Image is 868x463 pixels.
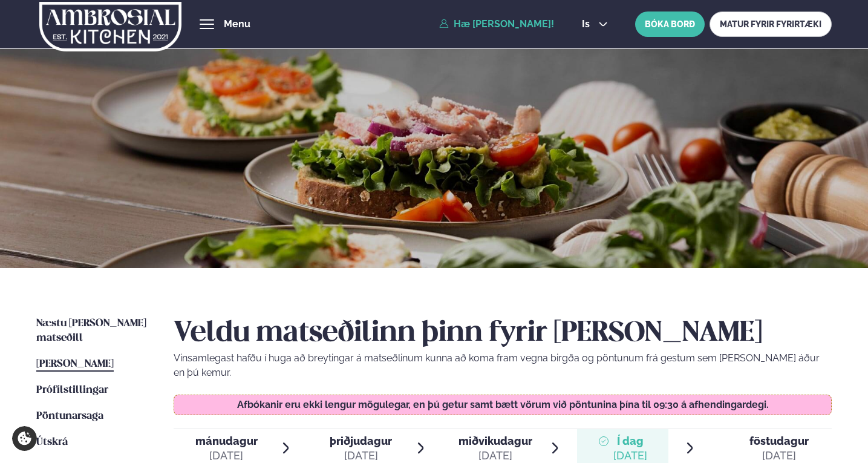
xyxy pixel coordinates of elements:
a: Útskrá [36,435,68,450]
a: Prófílstillingar [36,383,108,398]
p: Afbókanir eru ekki lengur mögulegar, en þú getur samt bætt vörum við pöntunina þína til 09:30 á a... [186,400,819,410]
div: [DATE] [458,448,532,463]
span: mánudagur [195,435,258,447]
button: hamburger [200,17,214,31]
span: Í dag [613,434,647,448]
span: Næstu [PERSON_NAME] matseðill [36,318,146,343]
span: Pöntunarsaga [36,411,103,421]
div: [DATE] [195,448,258,463]
a: Næstu [PERSON_NAME] matseðill [36,317,149,346]
span: miðvikudagur [458,435,532,447]
span: is [582,19,593,29]
p: Vinsamlegast hafðu í huga að breytingar á matseðlinum kunna að koma fram vegna birgða og pöntunum... [174,351,832,380]
button: is [572,19,618,29]
button: BÓKA BORÐ [635,11,705,37]
a: Cookie settings [12,426,37,451]
img: logo [39,2,183,51]
span: þriðjudagur [330,435,392,447]
a: Pöntunarsaga [36,409,103,424]
a: Hæ [PERSON_NAME]! [439,19,554,30]
span: föstudagur [749,435,809,447]
span: Prófílstillingar [36,385,108,395]
span: Útskrá [36,437,68,447]
div: [DATE] [330,448,392,463]
div: [DATE] [749,448,809,463]
span: [PERSON_NAME] [36,359,114,369]
a: [PERSON_NAME] [36,357,114,372]
h2: Veldu matseðilinn þinn fyrir [PERSON_NAME] [174,317,832,350]
div: [DATE] [613,448,647,463]
a: MATUR FYRIR FYRIRTÆKI [710,11,832,37]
